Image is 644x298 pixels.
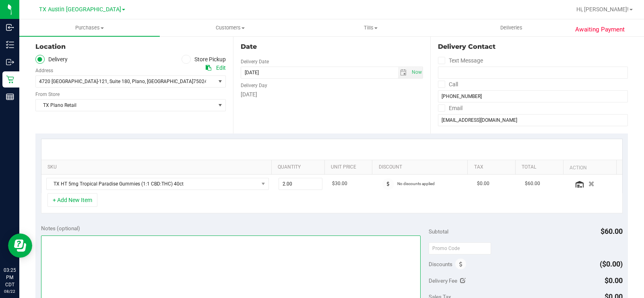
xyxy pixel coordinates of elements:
label: Email [438,102,462,114]
span: select [215,76,225,87]
span: 75024 [193,79,207,84]
div: Copy address to clipboard [206,64,211,72]
label: Delivery Day [241,82,267,89]
a: Customers [160,19,300,36]
span: 4720 [GEOGRAPHIC_DATA]-121 [39,79,107,84]
span: $0.00 [477,180,489,188]
span: No discounts applied [397,181,435,186]
inline-svg: Inbound [6,23,14,31]
a: Unit Price [331,164,369,171]
span: Notes (optional) [41,225,80,231]
inline-svg: Retail [6,75,14,83]
a: Quantity [278,164,321,171]
span: , [GEOGRAPHIC_DATA] [145,79,193,84]
span: ($0.00) [600,260,623,268]
input: 2.00 [279,178,322,190]
div: Delivery Contact [438,42,628,52]
p: 08/22 [4,288,16,294]
div: [DATE] [241,90,423,99]
inline-svg: Outbound [6,58,14,66]
span: Tills [301,24,440,31]
span: select [409,67,423,78]
div: Location [35,42,226,52]
input: Format: (999) 999-9999 [438,90,628,102]
span: Discounts [429,257,452,271]
span: select [398,67,410,78]
p: 03:25 PM CDT [4,267,16,288]
span: select [215,100,225,111]
span: TX HT 5mg Tropical Paradise Gummies (1:1 CBD:THC) 40ct [47,178,258,190]
span: $60.00 [525,180,540,188]
a: SKU [47,164,268,171]
a: Deliveries [441,19,582,36]
a: Total [522,164,560,171]
span: Set Current date [410,67,423,78]
span: Customers [160,24,300,31]
a: Purchases [19,19,160,36]
label: Call [438,79,458,90]
span: Awaiting Payment [575,25,625,34]
span: $0.00 [605,276,623,285]
inline-svg: Reports [6,93,14,101]
span: , Plano [130,79,145,84]
label: Text Message [438,55,483,67]
iframe: Resource center [8,233,32,258]
span: Subtotal [429,228,448,235]
inline-svg: Inventory [6,41,14,49]
th: Action [563,160,616,175]
button: + Add New Item [47,193,97,207]
label: Delivery [35,55,68,64]
input: Format: (999) 999-9999 [438,67,628,79]
a: Tills [300,19,441,36]
span: TX Plano Retail [36,100,215,111]
a: Tax [474,164,512,171]
label: Delivery Date [241,58,269,65]
a: Discount [379,164,465,171]
span: NO DATA FOUND [46,178,269,190]
div: Date [241,42,423,52]
label: Address [35,67,53,74]
span: $60.00 [601,227,623,235]
span: TX Austin [GEOGRAPHIC_DATA] [39,6,121,13]
i: Edit Delivery Fee [460,278,466,283]
label: From Store [35,91,60,98]
span: $30.00 [332,180,347,188]
span: Delivery Fee [429,277,457,284]
span: Deliveries [489,24,533,31]
div: Edit [216,64,226,72]
span: , Suite 180 [107,79,130,84]
label: Store Pickup [182,55,226,64]
input: Promo Code [429,242,491,254]
span: Hi, [PERSON_NAME]! [576,6,629,13]
span: Purchases [19,24,160,31]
